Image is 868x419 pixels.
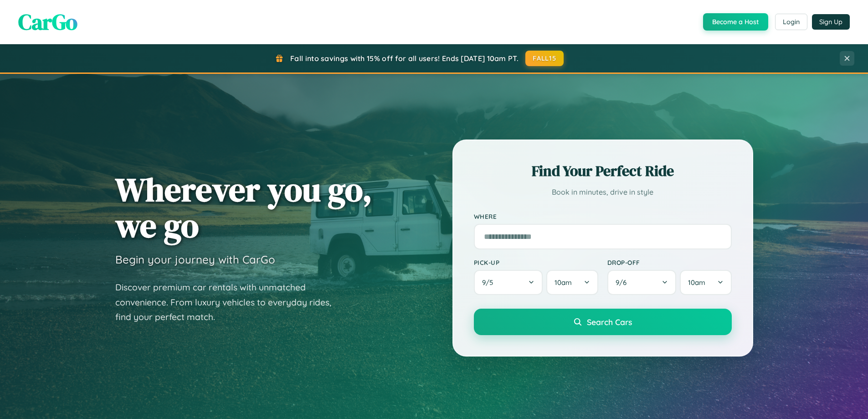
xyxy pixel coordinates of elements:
[474,270,543,295] button: 9/5
[607,259,732,266] label: Drop-off
[587,317,632,327] span: Search Cars
[688,278,705,287] span: 10am
[115,253,275,266] h3: Begin your journey with CarGo
[482,278,498,287] span: 9 / 5
[525,51,564,66] button: FALL15
[680,270,731,295] button: 10am
[115,280,343,325] p: Discover premium car rentals with unmatched convenience. From luxury vehicles to everyday rides, ...
[775,14,807,30] button: Login
[474,309,732,335] button: Search Cars
[474,161,732,181] h2: Find Your Perfect Ride
[474,259,598,266] label: Pick-up
[812,14,850,30] button: Sign Up
[555,278,572,287] span: 10am
[474,212,732,220] label: Where
[546,270,598,295] button: 10am
[703,13,768,31] button: Become a Host
[115,171,372,243] h1: Wherever you go, we go
[290,54,519,63] span: Fall into savings with 15% off for all users! Ends [DATE] 10am PT.
[607,270,677,295] button: 9/6
[474,186,732,199] p: Book in minutes, drive in style
[616,278,631,287] span: 9 / 6
[18,7,77,37] span: CarGo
